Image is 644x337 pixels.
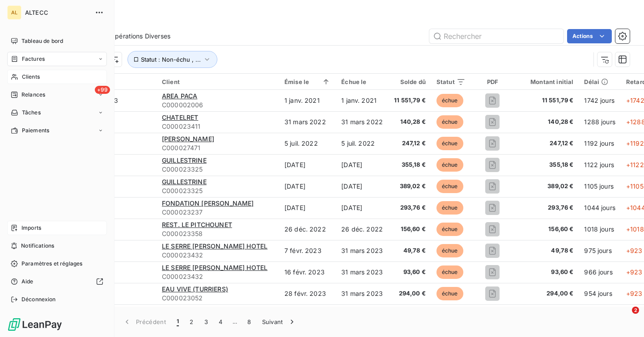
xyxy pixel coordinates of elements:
span: 156,60 € [394,225,426,234]
span: C000023358 [162,229,274,238]
td: 31 mars 2023 [336,261,389,283]
button: 1 [171,312,184,331]
td: 5 juil. 2022 [336,133,389,154]
span: AREA PACA [162,92,197,100]
span: Imports [21,224,41,232]
span: … [228,315,242,329]
td: 31 mars 2022 [279,111,336,133]
span: C000023325 [162,186,274,195]
td: 31 mars 2023 [336,240,389,261]
span: échue [436,201,463,215]
td: [DATE] [336,154,389,176]
span: 49,78 € [520,246,573,255]
span: CHATELRET [162,114,198,121]
span: +99 [95,86,110,94]
span: Tâches [22,109,41,117]
span: FONDATION [PERSON_NAME] [162,199,254,207]
span: 93,60 € [520,268,573,277]
div: Échue le [341,78,383,85]
span: REST. LE PITCHOUNET [162,221,232,228]
span: LE SERRE [PERSON_NAME] HOTEL [162,264,267,271]
span: C000023237 [162,208,274,217]
span: 1 [177,317,179,326]
span: Déconnexion [21,295,56,303]
div: Délai [584,78,615,85]
button: Suivant [257,312,302,331]
td: 954 jours [579,283,621,304]
span: Tableau de bord [21,37,63,45]
span: GUILLESTRINE [162,178,207,185]
td: 31 mars 2022 [336,111,389,133]
span: échue [436,137,463,150]
div: AL [7,5,21,20]
span: échue [436,158,463,172]
span: 247,12 € [520,139,573,148]
span: échue [436,223,463,236]
td: 26 déc. 2022 [279,219,336,240]
td: 7 févr. 2023 [279,240,336,261]
span: Clients [22,73,40,81]
td: 5 juil. 2022 [279,133,336,154]
iframe: Intercom live chat [614,307,635,328]
span: [PERSON_NAME] [162,135,214,143]
span: Aide [21,278,34,286]
span: 11 551,79 € [520,96,573,105]
td: 26 déc. 2022 [336,219,389,240]
div: PDF [476,78,509,85]
button: Précédent [117,312,171,331]
span: échue [436,265,463,279]
img: Logo LeanPay [7,317,63,332]
span: GUILLESTRINE [162,156,207,164]
td: [DATE] [279,197,336,219]
button: 4 [213,312,228,331]
button: Statut : Non-échu , ... [127,51,217,68]
td: 966 jours [579,261,621,283]
span: C000002006 [162,101,274,110]
span: 2 [632,307,639,314]
td: [DATE] [336,197,389,219]
button: Actions [567,29,612,43]
td: 1742 jours [579,90,621,111]
button: 3 [199,312,213,331]
span: 293,76 € [394,203,426,212]
div: Émise le [284,78,330,85]
span: Paramètres et réglages [21,260,82,268]
span: C000023432 [162,272,274,281]
span: Notifications [21,242,54,250]
td: 28 févr. 2023 [279,283,336,304]
input: Rechercher [429,29,563,43]
span: échue [436,115,463,129]
span: LE SERRE [PERSON_NAME] HOTEL [162,242,267,250]
td: 1 janv. 2021 [336,90,389,111]
a: Aide [7,274,107,289]
span: échue [436,287,463,300]
span: Relances [21,91,45,99]
span: 355,18 € [394,160,426,169]
td: 1018 jours [579,219,621,240]
td: 1105 jours [579,176,621,197]
span: Opérations Diverses [110,32,170,41]
span: 11 551,79 € [394,96,426,105]
span: 156,60 € [520,225,573,234]
td: 975 jours [579,240,621,261]
td: 1192 jours [579,133,621,154]
td: [DATE] [336,176,389,197]
td: 1122 jours [579,154,621,176]
span: Factures [22,55,45,63]
div: Client [162,78,274,85]
td: 1044 jours [579,197,621,219]
span: Statut : Non-échu , ... [141,56,201,63]
button: 8 [242,312,256,331]
span: échue [436,94,463,107]
span: 247,12 € [394,139,426,148]
div: Montant initial [520,78,573,85]
span: C000023411 [162,122,274,131]
span: C000023052 [162,294,274,303]
td: 16 févr. 2023 [279,261,336,283]
span: échue [436,244,463,257]
span: Paiements [22,126,49,135]
span: 355,18 € [520,160,573,169]
span: C000023325 [162,165,274,174]
span: ALTECC [25,9,89,16]
button: 2 [184,312,199,331]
